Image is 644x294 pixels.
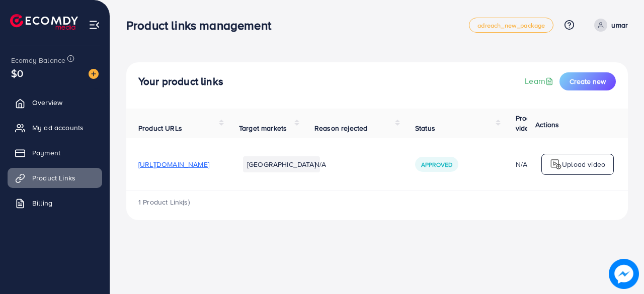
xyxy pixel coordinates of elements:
[550,158,562,170] img: logo
[89,19,100,31] img: menu
[535,120,559,130] span: Actions
[32,198,52,208] span: Billing
[477,22,545,29] span: adreach_new_package
[516,159,540,169] div: N/A
[138,123,182,133] span: Product URLs
[8,168,102,188] a: Product Links
[570,76,606,86] span: Create new
[138,159,209,169] span: [URL][DOMAIN_NAME]
[590,19,628,32] a: umar
[89,69,99,79] img: image
[415,123,435,133] span: Status
[525,75,555,87] a: Learn
[314,159,326,169] span: N/A
[8,143,102,163] a: Payment
[10,14,78,30] img: logo
[32,173,75,183] span: Product Links
[562,158,605,170] p: Upload video
[516,113,540,133] span: Product video
[32,148,60,158] span: Payment
[421,160,452,169] span: Approved
[469,18,553,33] a: adreach_new_package
[610,260,638,288] img: image
[32,123,84,133] span: My ad accounts
[8,193,102,213] a: Billing
[126,18,279,33] h3: Product links management
[8,92,102,113] a: Overview
[243,156,320,172] li: [GEOGRAPHIC_DATA]
[314,123,367,133] span: Reason rejected
[559,72,616,90] button: Create new
[32,97,62,108] span: Overview
[138,75,223,88] h4: Your product links
[611,19,628,31] p: umar
[11,66,23,80] span: $0
[11,55,65,65] span: Ecomdy Balance
[239,123,287,133] span: Target markets
[8,118,102,138] a: My ad accounts
[138,197,190,207] span: 1 Product Link(s)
